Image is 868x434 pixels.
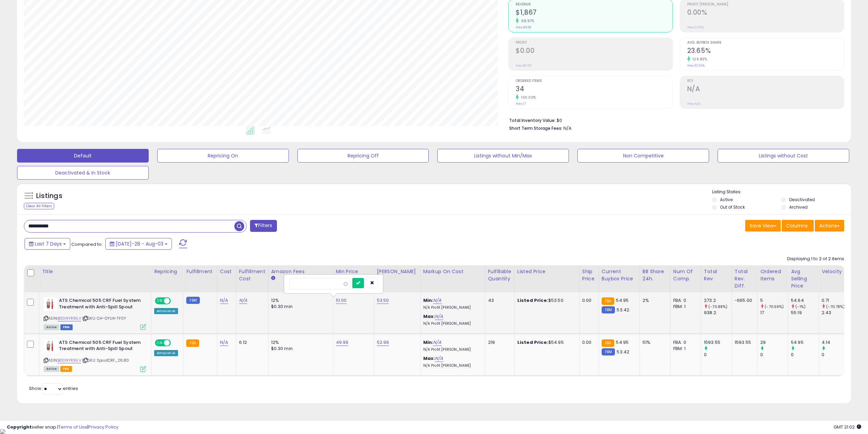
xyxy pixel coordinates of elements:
a: N/A [435,355,443,362]
span: 53.42 [617,307,629,313]
div: Velocity [822,268,847,275]
span: Compared to: [71,241,103,248]
small: Prev: 17 [516,102,526,106]
span: Show: entries [29,385,78,392]
div: Amazon AI [154,350,178,356]
p: N/A Profit [PERSON_NAME] [423,347,480,352]
span: Revenue [516,3,672,6]
h5: Listings [36,191,62,201]
small: Prev: N/A [687,102,701,106]
a: N/A [239,297,247,304]
a: N/A [435,313,443,320]
span: [DATE]-28 - Aug-03 [116,240,163,247]
div: Total Rev. Diff. [735,268,754,290]
div: ASIN: [44,297,146,329]
b: Min: [423,339,433,346]
div: -665.00 [735,297,752,304]
span: 54.95 [616,297,629,304]
label: Deactivated [789,197,815,202]
b: Max: [423,313,435,320]
small: FBA [186,339,199,347]
h2: N/A [687,85,844,94]
span: Avg. Buybox Share [687,41,844,45]
small: 100.00% [519,95,536,100]
button: Repricing On [157,149,289,163]
div: Fulfillment [186,268,214,275]
b: Min: [423,297,433,304]
div: Ordered Items [760,268,785,282]
b: Listed Price: [517,339,548,346]
small: Prev: $0.00 [516,64,532,68]
div: 1593.55 [704,339,732,346]
div: 2% [643,297,665,304]
a: 51.00 [336,297,347,304]
div: 12% [271,339,328,346]
span: FBA [60,366,72,372]
span: ON [156,298,164,304]
div: 273.2 [704,297,732,304]
div: 54.95 [791,339,819,346]
a: N/A [220,339,228,346]
small: (-70.88%) [708,304,727,309]
div: 0.71 [822,297,849,304]
div: Current Buybox Price [602,268,637,282]
div: 6.12 [239,339,263,346]
div: 4.14 [822,339,849,346]
h2: $0.00 [516,47,672,56]
div: Fulfillment Cost [239,268,265,282]
button: Save View [745,220,781,232]
div: 1593.55 [735,339,752,346]
small: (-1%) [795,304,806,309]
small: Amazon Fees. [271,275,275,281]
span: Columns [786,222,808,229]
div: Amazon AI [154,308,178,314]
div: $0.30 min [271,304,328,310]
div: 0 [704,352,732,358]
div: 0 [760,352,788,358]
span: | SKU: CH-OYUA-TF0Y [82,316,126,321]
div: Displaying 1 to 2 of 2 items [787,256,844,262]
p: N/A Profit [PERSON_NAME] [423,363,480,368]
div: ASIN: [44,339,146,371]
div: 0 [822,352,849,358]
div: 219 [488,339,509,346]
a: N/A [433,339,441,346]
button: Deactivated & In Stock [17,166,149,180]
div: $0.30 min [271,346,328,352]
div: 12% [271,297,328,304]
div: $54.95 [517,339,574,346]
label: Archived [789,204,808,210]
div: Min Price [336,268,371,275]
button: [DATE]-28 - Aug-03 [105,238,172,250]
div: 29 [760,339,788,346]
div: 0.00 [582,339,593,346]
div: Avg Selling Price [791,268,816,290]
span: Profit [PERSON_NAME] [687,3,844,6]
button: Actions [815,220,844,232]
button: Filters [250,220,277,232]
span: All listings currently available for purchase on Amazon [44,366,59,372]
small: Prev: 10.29% [687,64,705,68]
span: OFF [170,298,181,304]
div: BB Share 24h. [643,268,667,282]
button: Repricing Off [297,149,429,163]
h2: $1,867 [516,9,672,18]
label: Active [720,197,733,202]
small: FBM [602,306,615,313]
span: 54.95 [616,339,629,346]
a: 52.99 [377,339,389,346]
th: The percentage added to the cost of goods (COGS) that forms the calculator for Min & Max prices. [420,265,485,292]
span: All listings currently available for purchase on Amazon [44,324,59,330]
span: N/A [563,125,572,131]
div: Listed Price [517,268,576,275]
span: Ordered Items [516,79,672,83]
div: 5 [760,297,788,304]
button: Columns [782,220,814,232]
div: Cost [220,268,233,275]
div: 0 [791,352,819,358]
span: 2025-08-11 21:02 GMT [834,424,861,430]
b: Max: [423,355,435,362]
img: 31xIaQoW+kL._SL40_.jpg [44,297,57,311]
div: FBA: 0 [673,339,696,346]
b: ATS Chemical 505 CRF Fuel System Treatment with Anti-Spill Spout [59,297,142,312]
